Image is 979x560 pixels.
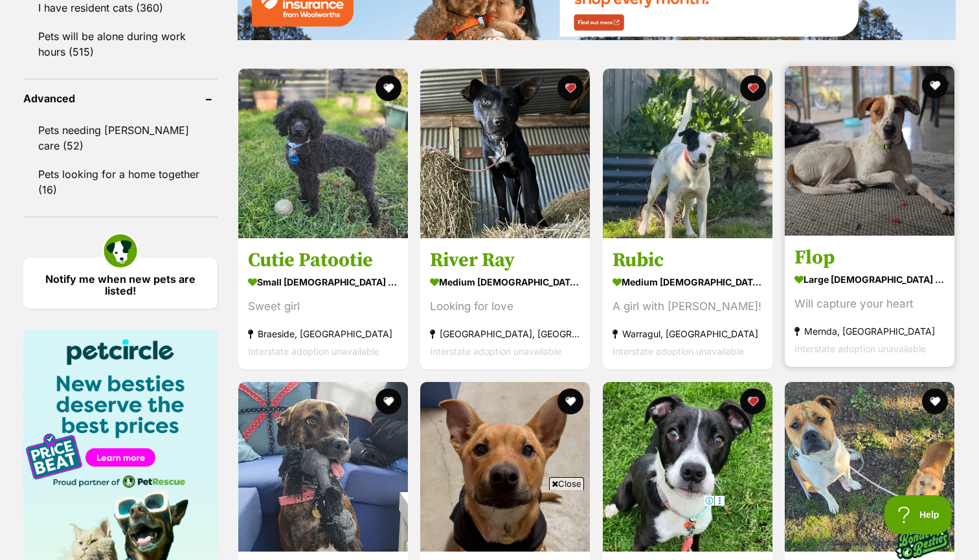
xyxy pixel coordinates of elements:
[430,346,561,357] span: Interstate adoption unavailable
[254,495,725,554] iframe: Advertisement
[794,245,945,270] h3: Flop
[430,273,580,291] strong: medium [DEMOGRAPHIC_DATA] Dog
[794,270,945,289] strong: large [DEMOGRAPHIC_DATA] Dog
[884,495,953,534] iframe: Help Scout Beacon - Open
[794,295,945,313] div: Will capture your heart
[603,238,772,370] a: Rubic medium [DEMOGRAPHIC_DATA] Dog A girl with [PERSON_NAME]! Warragul, [GEOGRAPHIC_DATA] Inters...
[430,325,580,342] strong: [GEOGRAPHIC_DATA], [GEOGRAPHIC_DATA]
[23,23,218,65] a: Pets will be alone during work hours (515)
[248,273,398,291] strong: small [DEMOGRAPHIC_DATA] Dog
[558,75,584,101] button: favourite
[794,343,926,354] span: Interstate adoption unavailable
[238,238,408,370] a: Cutie Patootie small [DEMOGRAPHIC_DATA] Dog Sweet girl Braeside, [GEOGRAPHIC_DATA] Interstate ado...
[740,388,766,414] button: favourite
[23,161,218,203] a: Pets looking for a home together (16)
[238,69,408,238] img: Cutie Patootie - Poodle (Toy) Dog
[23,258,218,309] a: Notify me when new pets are listed!
[785,382,954,552] img: Buddy (66291) and Poppy (58809) - Staffordshire Bull Terrier Dog
[785,66,954,236] img: Flop - Bull Arab Dog
[613,346,744,357] span: Interstate adoption unavailable
[248,298,398,315] div: Sweet girl
[558,388,584,414] button: favourite
[603,69,772,238] img: Rubic - Staffordshire Bull Terrier Dog
[922,388,948,414] button: favourite
[613,298,763,315] div: A girl with [PERSON_NAME]!
[420,382,590,552] img: Lasso - Australian Kelpie Dog
[376,75,401,101] button: favourite
[613,325,763,342] strong: Warragul, [GEOGRAPHIC_DATA]
[420,238,590,370] a: River Ray medium [DEMOGRAPHIC_DATA] Dog Looking for love [GEOGRAPHIC_DATA], [GEOGRAPHIC_DATA] Int...
[785,236,954,367] a: Flop large [DEMOGRAPHIC_DATA] Dog Will capture your heart Mernda, [GEOGRAPHIC_DATA] Interstate ad...
[613,248,763,273] h3: Rubic
[23,117,218,159] a: Pets needing [PERSON_NAME] care (52)
[922,73,948,98] button: favourite
[613,273,763,291] strong: medium [DEMOGRAPHIC_DATA] Dog
[794,322,945,340] strong: Mernda, [GEOGRAPHIC_DATA]
[376,388,401,414] button: favourite
[430,298,580,315] div: Looking for love
[238,382,408,552] img: Topaz - Staffordshire Bull Terrier Dog
[549,477,584,490] span: Close
[740,75,766,101] button: favourite
[248,346,379,357] span: Interstate adoption unavailable
[430,248,580,273] h3: River Ray
[248,248,398,273] h3: Cutie Patootie
[248,325,398,342] strong: Braeside, [GEOGRAPHIC_DATA]
[23,93,218,104] header: Advanced
[603,382,772,552] img: Ruger - Border Collie Dog
[420,69,590,238] img: River Ray - Australian Kelpie Dog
